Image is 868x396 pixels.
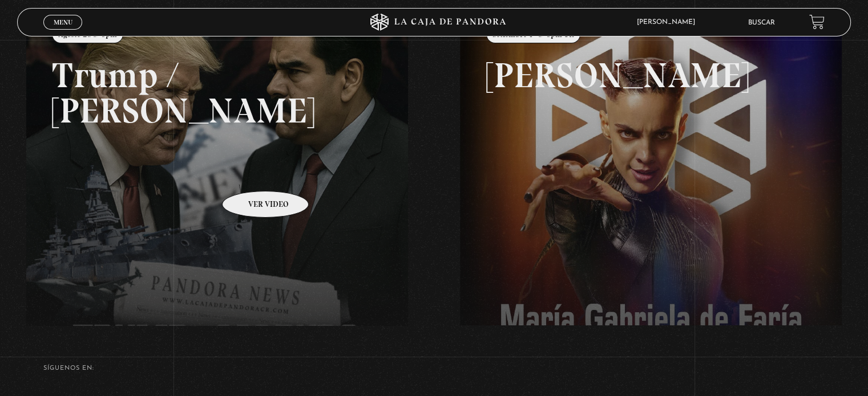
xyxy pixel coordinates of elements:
[50,28,76,36] span: Cerrar
[43,365,825,371] h4: SÍguenos en:
[748,19,775,26] a: Buscar
[809,14,825,30] a: View your shopping cart
[54,19,72,26] span: Menu
[631,19,706,26] span: [PERSON_NAME]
